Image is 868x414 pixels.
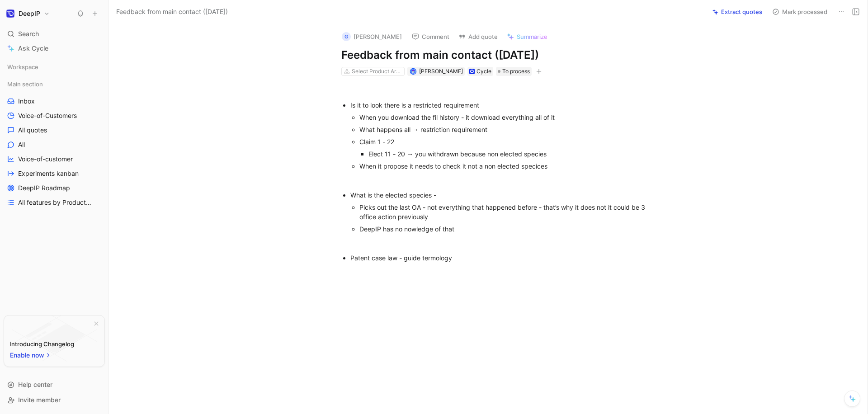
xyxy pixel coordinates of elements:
[342,32,351,41] div: G
[454,30,502,43] button: Add quote
[18,111,77,120] span: Voice-of-Customers
[4,94,105,108] a: Inbox
[476,67,491,76] div: Cycle
[9,339,74,349] div: Introducing Changelog
[359,137,654,146] div: Claim 1 - 22
[338,30,406,43] button: G[PERSON_NAME]
[4,77,105,91] div: Main section
[10,350,45,361] span: Enable now
[359,113,654,122] div: When you download the fil history - it download everything all of it
[368,149,654,159] div: Elect 11 - 20 → you withdrawn because non elected species
[18,396,61,404] span: Invite member
[18,183,70,193] span: DeepIP Roadmap
[18,97,35,106] span: Inbox
[18,169,79,178] span: Experiments kanban
[7,80,43,89] span: Main section
[116,6,228,17] span: Feedback from main contact ([DATE])
[4,27,105,41] div: Search
[18,198,93,207] span: All features by Product area
[18,140,25,149] span: All
[4,393,105,407] div: Invite member
[12,315,97,362] img: bg-BLZuj68n.svg
[4,42,105,55] a: Ask Cycle
[19,9,40,18] h1: DeepIP
[503,30,552,43] button: Summarize
[4,60,105,74] div: Workspace
[410,69,415,74] img: avatar
[4,123,105,137] a: All quotes
[18,126,47,135] span: All quotes
[4,77,105,209] div: Main sectionInboxVoice-of-CustomersAll quotesAllVoice-of-customerExperiments kanbanDeepIP Roadmap...
[18,43,48,54] span: Ask Cycle
[359,125,654,134] div: What happens all → restriction requirement
[350,190,654,200] div: What is the elected species -
[4,138,105,151] a: All
[352,67,402,76] div: Select Product Areas
[350,253,654,263] div: Patent case law - guide termology
[18,28,39,39] span: Search
[4,181,105,195] a: DeepIP Roadmap
[768,5,831,18] button: Mark processed
[350,100,654,110] div: Is it to look there is a restricted requirement
[359,224,654,234] div: DeepIP has no nowledge of that
[359,202,654,221] div: Picks out the last OA - not everything that happened before - that’s why it does not it could be ...
[4,167,105,180] a: Experiments kanban
[6,9,15,18] img: DeepIP
[7,62,38,71] span: Workspace
[408,30,453,43] button: Comment
[359,161,654,171] div: When it propose it needs to check it not a non elected specices
[708,5,766,18] button: Extract quotes
[4,196,105,209] a: All features by Product area
[4,7,52,20] button: DeepIPDeepIP
[18,381,52,388] span: Help center
[496,67,532,76] div: To process
[502,67,530,76] span: To process
[9,349,52,361] button: Enable now
[517,33,547,41] span: Summarize
[4,378,105,391] div: Help center
[4,109,105,122] a: Voice-of-Customers
[341,48,654,62] h1: Feedback from main contact ([DATE])
[18,155,73,164] span: Voice-of-customer
[419,68,463,75] span: [PERSON_NAME]
[4,152,105,166] a: Voice-of-customer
